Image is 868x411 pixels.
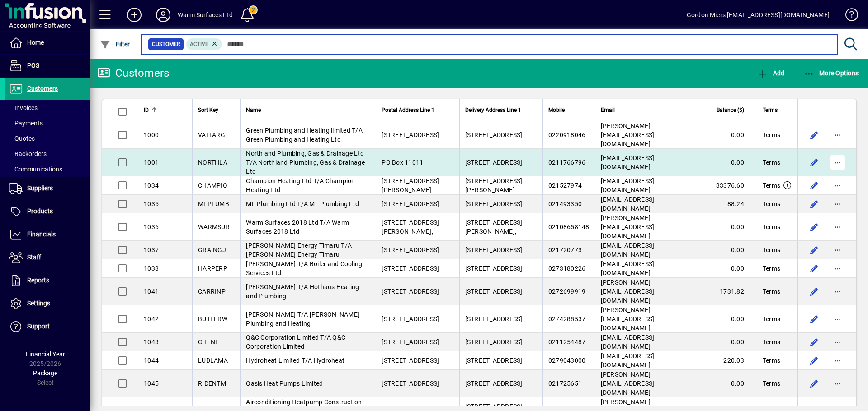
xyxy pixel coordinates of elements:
span: 1043 [144,338,159,346]
span: Add [757,69,784,77]
span: 021720773 [548,246,582,254]
span: [PERSON_NAME][EMAIL_ADDRESS][DOMAIN_NAME] [601,122,655,148]
button: Add [755,65,787,81]
div: ID [144,105,164,115]
span: [EMAIL_ADDRESS][DOMAIN_NAME] [601,260,655,277]
span: [STREET_ADDRESS][PERSON_NAME] [465,177,523,194]
span: 1034 [144,182,159,189]
span: Terms [763,356,780,365]
span: Products [27,208,53,215]
div: Name [246,105,370,115]
span: [PERSON_NAME][EMAIL_ADDRESS][DOMAIN_NAME] [601,306,655,332]
button: More options [830,353,845,368]
span: [STREET_ADDRESS][PERSON_NAME], [465,219,523,235]
span: 0220918046 [548,131,586,139]
span: Terms [763,181,780,190]
span: 0211254487 [548,338,586,346]
span: 1037 [144,246,159,254]
span: [STREET_ADDRESS] [382,288,439,295]
span: Terms [763,337,780,346]
span: Communications [9,166,62,173]
a: Communications [5,162,90,177]
a: Home [5,32,90,54]
span: Terms [763,158,780,167]
button: More options [830,335,845,349]
button: Edit [807,353,821,368]
a: Knowledge Base [839,2,857,31]
span: Champion Heating Ltd T/A Champion Heating Ltd [246,177,355,194]
span: 021493350 [548,200,582,208]
span: 1036 [144,223,159,231]
a: Support [5,315,90,338]
span: RIDENTM [198,380,226,387]
span: [STREET_ADDRESS][PERSON_NAME], [382,219,439,235]
span: Reports [27,277,49,284]
span: CHAMPIO [198,182,227,189]
span: 0274288537 [548,315,586,323]
span: WARMSUR [198,223,230,231]
span: Financials [27,231,56,238]
div: Balance ($) [708,105,752,115]
button: More options [830,155,845,170]
span: Mobile [548,105,565,115]
span: [PERSON_NAME] T/A Boiler and Cooling Services Ltd [246,260,362,277]
td: 0.00 [703,121,757,149]
button: Edit [807,284,821,299]
div: Customers [97,66,169,80]
td: 0.00 [703,149,757,176]
span: Financial Year [26,351,65,358]
a: Staff [5,246,90,269]
button: Edit [807,220,821,234]
button: More Options [802,65,861,81]
span: [EMAIL_ADDRESS][DOMAIN_NAME] [601,177,655,194]
span: 0272699919 [548,288,586,295]
span: [STREET_ADDRESS][PERSON_NAME] [382,177,439,194]
span: PO Box 11011 [382,159,423,166]
span: [PERSON_NAME][EMAIL_ADDRESS][DOMAIN_NAME] [601,371,655,396]
div: Warm Surfaces Ltd [178,8,233,22]
span: [PERSON_NAME] T/A Hothaus Heating and Plumbing [246,283,359,300]
button: More options [830,312,845,326]
span: 1041 [144,288,159,295]
span: Balance ($) [717,105,744,115]
button: Edit [807,128,821,142]
span: GRAINGJ [198,246,226,254]
span: ML Plumbing Ltd T/A ML Plumbing Ltd [246,200,359,208]
mat-chip: Activation Status: Active [186,38,222,50]
span: [STREET_ADDRESS] [382,200,439,208]
span: Q&C Corporation Limited T/A Q&C Corporation Limited [246,334,345,350]
span: Terms [763,264,780,273]
button: Edit [807,335,821,349]
td: 0.00 [703,305,757,333]
span: Support [27,323,50,330]
td: 0.00 [703,370,757,397]
span: BUTLERW [198,315,227,323]
span: Backorders [9,150,47,157]
a: Settings [5,292,90,315]
span: 1042 [144,315,159,323]
button: More options [830,261,845,276]
span: 1044 [144,357,159,364]
span: Postal Address Line 1 [382,105,434,115]
button: Filter [98,36,132,52]
button: Edit [807,155,821,170]
span: Green Plumbing and Heating limited T/A Green Plumbing and Heating Ltd [246,127,363,143]
span: 021527974 [548,182,582,189]
span: [EMAIL_ADDRESS][DOMAIN_NAME] [601,334,655,350]
button: Edit [807,243,821,257]
span: 0279043000 [548,357,586,364]
td: 33376.60 [703,176,757,195]
span: CHENF [198,338,219,346]
a: Quotes [5,131,90,146]
button: Edit [807,376,821,391]
span: Customers [27,85,58,92]
span: Package [33,369,57,377]
span: Terms [763,105,778,115]
button: Profile [149,7,178,23]
span: 021725651 [548,380,582,387]
span: Terms [763,222,780,231]
button: More options [830,128,845,142]
span: [STREET_ADDRESS] [382,265,439,272]
span: Northland Plumbing, Gas & Drainage Ltd T/A Northland Plumbing, Gas & Drainage Ltd [246,150,365,175]
span: [STREET_ADDRESS] [465,357,523,364]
